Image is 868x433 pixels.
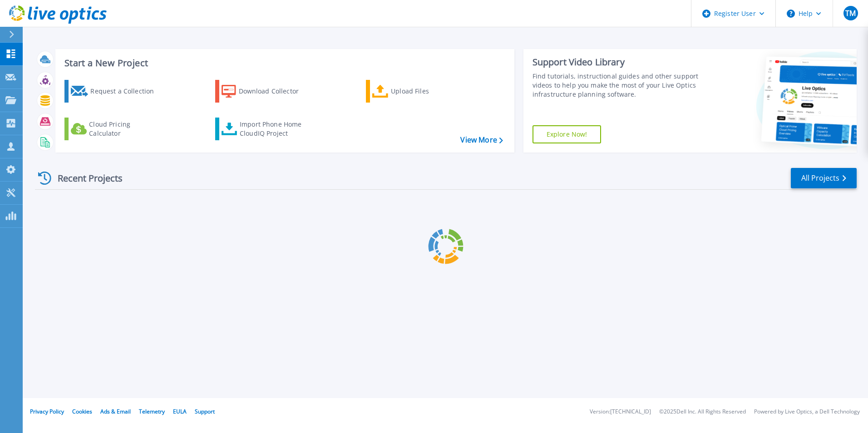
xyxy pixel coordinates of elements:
h3: Start a New Project [64,58,503,68]
span: TM [845,10,856,17]
div: Cloud Pricing Calculator [89,120,162,138]
a: Privacy Policy [30,408,64,415]
div: Import Phone Home CloudIQ Project [240,120,311,138]
a: Ads & Email [100,408,131,415]
a: View More [460,136,503,144]
a: Download Collector [215,80,316,103]
a: Cloud Pricing Calculator [64,118,166,140]
div: Find tutorials, instructional guides and other support videos to help you make the most of your L... [533,72,702,99]
a: Explore Now! [533,125,602,143]
a: Cookies [72,408,92,415]
a: EULA [173,408,187,415]
div: Recent Projects [35,167,135,189]
li: Version: [TECHNICAL_ID] [590,409,651,415]
div: Upload Files [391,82,464,100]
a: Upload Files [366,80,467,103]
div: Download Collector [239,82,311,100]
li: © 2025 Dell Inc. All Rights Reserved [659,409,746,415]
a: Support [195,408,215,415]
a: Telemetry [139,408,165,415]
div: Support Video Library [533,56,702,68]
a: All Projects [791,168,857,188]
a: Request a Collection [64,80,166,103]
div: Request a Collection [90,82,163,100]
li: Powered by Live Optics, a Dell Technology [754,409,860,415]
